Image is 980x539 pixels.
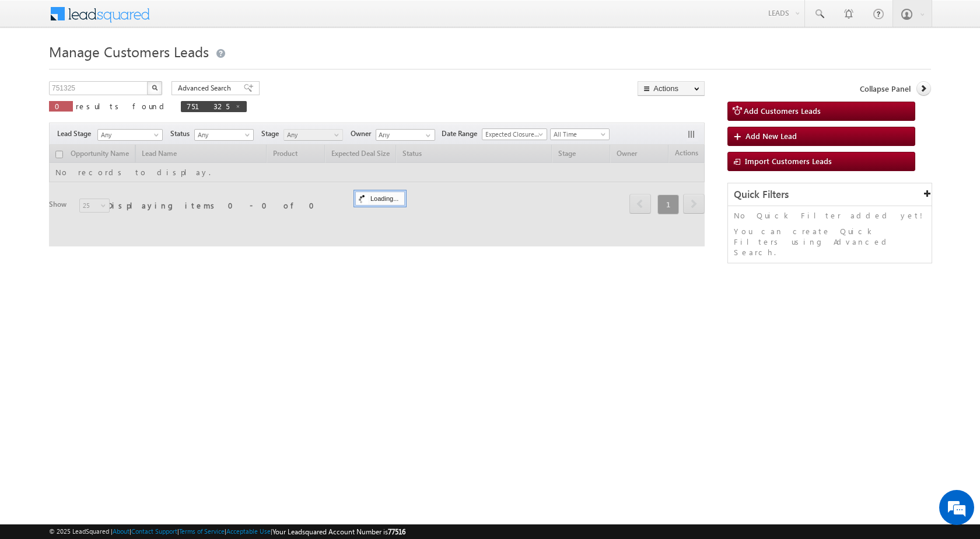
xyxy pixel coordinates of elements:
[283,129,343,141] a: Any
[49,526,405,537] span: © 2025 LeadSquared | | | | |
[728,183,932,206] div: Quick Filters
[57,128,96,139] span: Lead Stage
[97,129,163,141] a: Any
[49,42,209,61] span: Manage Customers Leads
[195,130,250,140] span: Any
[113,527,129,535] a: About
[170,128,194,139] span: Status
[355,192,405,206] div: Loading...
[187,101,229,111] span: 751325
[98,130,159,140] span: Any
[419,130,434,141] a: Show All Items
[482,128,547,140] a: Expected Closure Date
[388,527,405,536] span: 77516
[550,128,610,140] a: All Time
[272,527,405,536] span: Your Leadsquared Account Number is
[152,85,157,91] img: Search
[226,527,271,535] a: Acceptable Use
[284,130,339,140] span: Any
[179,527,225,535] a: Terms of Service
[745,131,797,141] span: Add New Lead
[178,83,235,93] span: Advanced Search
[482,129,543,140] span: Expected Closure Date
[376,129,435,141] input: Type to Search
[351,128,376,139] span: Owner
[76,101,169,111] span: results found
[638,81,705,96] button: Actions
[860,84,911,94] span: Collapse Panel
[734,210,926,221] p: No Quick Filter added yet!
[744,106,821,116] span: Add Customers Leads
[551,129,606,140] span: All Time
[261,128,283,139] span: Stage
[194,129,254,141] a: Any
[745,156,832,166] span: Import Customers Leads
[131,527,177,535] a: Contact Support
[442,128,482,139] span: Date Range
[55,101,67,111] span: 0
[734,226,926,258] p: You can create Quick Filters using Advanced Search.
